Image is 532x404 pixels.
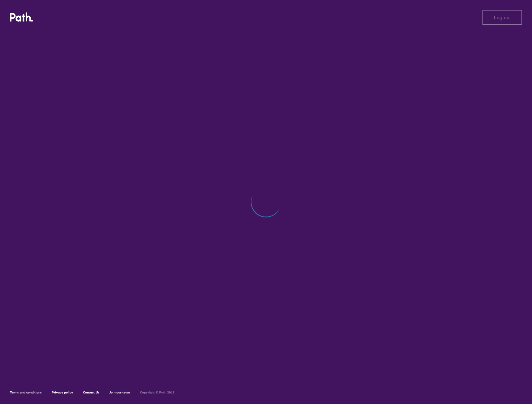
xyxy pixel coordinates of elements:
[52,390,73,394] a: Privacy policy
[140,391,175,394] h6: Copyright © Path 2018
[482,10,522,25] button: Log out
[494,15,511,20] span: Log out
[83,390,99,394] a: Contact Us
[109,390,130,394] a: Join our team
[10,390,42,394] a: Terms and conditions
